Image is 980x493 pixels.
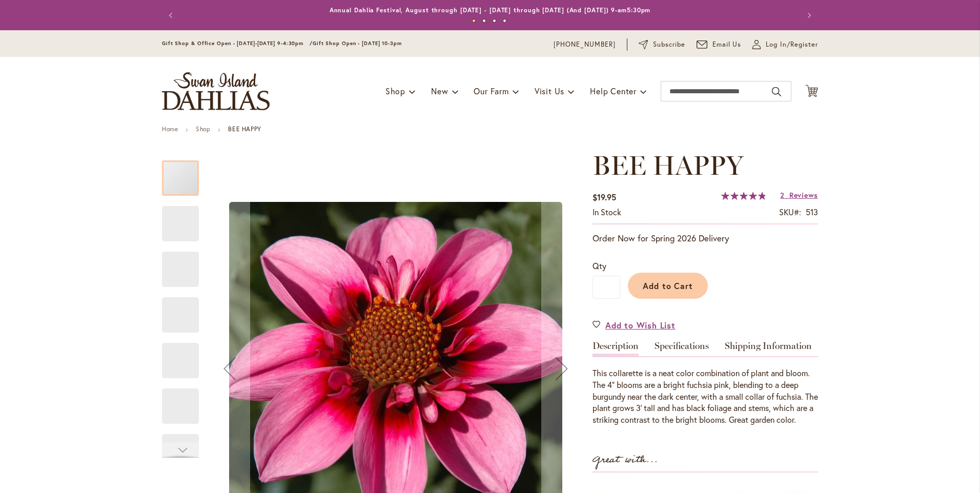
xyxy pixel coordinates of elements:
[474,86,508,96] span: Our Farm
[593,149,743,181] span: BEE HAPPY
[503,19,506,23] button: 4 of 4
[162,241,209,287] div: BEE HAPPY
[752,39,818,50] a: Log In/Register
[721,192,766,200] div: 97%
[593,367,818,426] div: This collarette is a neat color combination of plant and bloom. The 4" blooms are a bright fuchsi...
[789,190,818,200] span: Reviews
[605,319,676,331] span: Add to Wish List
[798,5,818,26] button: Next
[780,190,818,200] a: 2 Reviews
[628,273,708,299] button: Add to Cart
[590,86,637,96] span: Help Center
[482,19,486,23] button: 2 of 4
[162,150,209,196] div: BEE HAPPY
[472,19,476,23] button: 1 of 4
[655,341,709,356] a: Specifications
[493,19,496,23] button: 3 of 4
[162,333,209,378] div: BEE HAPPY
[162,125,178,133] a: Home
[162,5,182,26] button: Previous
[196,125,210,133] a: Shop
[712,39,742,50] span: Email Us
[779,207,801,217] strong: SKU
[162,287,209,333] div: BEE HAPPY
[228,125,261,133] strong: BEE HAPPY
[162,424,209,469] div: BEE HAPPY
[780,190,785,200] span: 2
[697,39,742,50] a: Email Us
[653,39,685,50] span: Subscribe
[593,341,639,356] a: Description
[643,280,693,291] span: Add to Cart
[385,86,405,96] span: Shop
[593,260,606,271] span: Qty
[593,207,621,218] div: Availability
[593,192,616,202] span: $19.95
[593,207,621,217] span: In stock
[725,341,812,356] a: Shipping Information
[313,40,402,47] span: Gift Shop Open - [DATE] 10-3pm
[639,39,685,50] a: Subscribe
[766,39,818,50] span: Log In/Register
[806,207,818,218] div: 513
[330,6,651,14] a: Annual Dahlia Festival, August through [DATE] - [DATE] through [DATE] (And [DATE]) 9-am5:30pm
[162,40,313,47] span: Gift Shop & Office Open - [DATE]-[DATE] 9-4:30pm /
[162,196,209,241] div: BEE HAPPY
[554,39,616,50] a: [PHONE_NUMBER]
[162,442,199,458] div: Next
[593,232,818,244] p: Order Now for Spring 2026 Delivery
[593,319,676,331] a: Add to Wish List
[431,86,448,96] span: New
[162,72,270,110] a: store logo
[593,451,658,468] strong: Great with...
[593,341,818,426] div: Detailed Product Info
[535,86,564,96] span: Visit Us
[162,378,209,424] div: BEE HAPPY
